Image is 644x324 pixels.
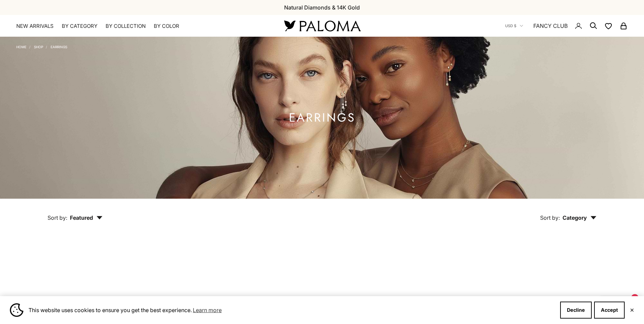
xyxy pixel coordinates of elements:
a: Shop [34,45,43,49]
button: USD $ [505,23,523,29]
button: Accept [594,302,625,319]
a: Earrings [51,45,67,49]
button: Decline [560,302,592,319]
a: FANCY CLUB [533,21,568,30]
nav: Breadcrumb [16,43,67,49]
p: Natural Diamonds & 14K Gold [284,3,360,12]
img: Cookie banner [10,303,23,317]
span: Featured [70,214,103,221]
a: NEW ARRIVALS [16,23,54,30]
a: Home [16,45,26,49]
span: Category [563,214,596,221]
button: Close [630,308,634,312]
a: Learn more [192,305,223,315]
span: Sort by: [540,214,560,221]
span: Sort by: [48,214,67,221]
span: This website uses cookies to ensure you get the best experience. [29,305,555,315]
h1: Earrings [289,113,355,122]
summary: By Color [154,23,179,30]
nav: Primary navigation [16,23,268,30]
summary: By Category [62,23,97,30]
summary: By Collection [106,23,146,30]
span: USD $ [505,23,516,29]
button: Sort by: Featured [32,199,118,227]
nav: Secondary navigation [505,15,628,37]
button: Sort by: Category [525,199,612,227]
